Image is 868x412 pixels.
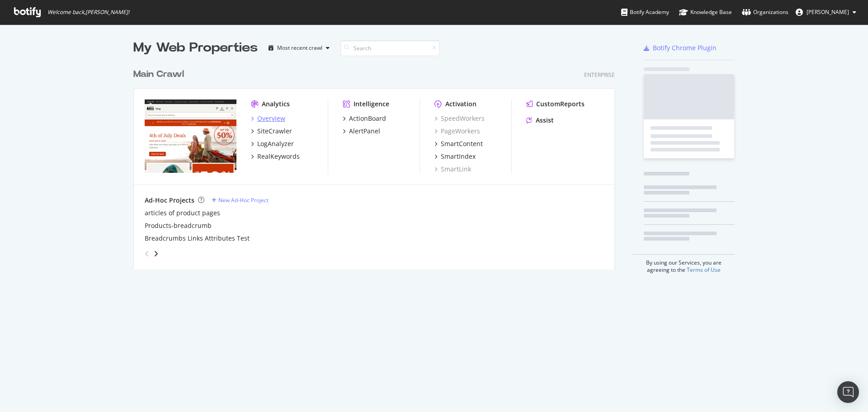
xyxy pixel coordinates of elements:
div: Assist [536,116,554,125]
a: New Ad-Hoc Project [212,196,269,204]
a: Assist [526,116,554,125]
input: Search [340,40,440,56]
div: AlertPanel [349,127,380,136]
div: SiteCrawler [257,127,292,136]
a: CustomReports [526,99,585,109]
a: RealKeywords [251,152,300,161]
div: angle-left [141,246,153,261]
a: articles of product pages [145,208,220,218]
a: Overview [251,114,285,123]
div: Overview [257,114,285,123]
div: Ad-Hoc Projects [145,196,194,205]
div: CustomReports [536,99,585,109]
div: LogAnalyzer [257,139,294,148]
a: SpeedWorkers [434,114,485,123]
div: My Web Properties [133,39,258,57]
div: Activation [445,99,476,109]
span: Welcome back, [PERSON_NAME] ! [47,9,129,16]
button: [PERSON_NAME] [788,5,863,19]
div: SmartContent [441,139,483,148]
a: ActionBoard [343,114,386,123]
a: Main Crawl [133,68,188,81]
div: Main Crawl [133,68,184,81]
a: Breadcrumbs Links Attributes Test [145,234,250,243]
div: ActionBoard [349,114,386,123]
div: Intelligence [354,99,389,109]
a: SiteCrawler [251,127,292,136]
a: Botify Chrome Plugin [644,43,717,52]
span: Sharon Lee [807,8,849,16]
img: rei.com [145,99,236,173]
a: SmartContent [434,139,483,148]
div: Most recent crawl [277,45,322,51]
div: Analytics [262,99,290,109]
div: New Ad-Hoc Project [218,196,269,204]
a: Terms of Use [687,266,721,274]
a: LogAnalyzer [251,139,294,148]
a: AlertPanel [343,127,380,136]
div: By using our Services, you are agreeing to the [632,254,735,274]
div: Enterprise [584,71,615,79]
div: Knowledge Base [679,8,732,17]
div: Open Intercom Messenger [837,381,859,403]
div: Botify Chrome Plugin [653,43,717,52]
button: Most recent crawl [265,41,333,55]
div: Organizations [742,8,788,17]
div: Botify Academy [621,8,669,17]
a: SmartIndex [434,152,476,161]
div: SmartIndex [441,152,476,161]
a: Products-breadcrumb [145,221,212,230]
div: grid [133,57,622,270]
div: RealKeywords [257,152,300,161]
a: PageWorkers [434,127,480,136]
a: SmartLink [434,165,471,174]
div: angle-right [153,249,159,258]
